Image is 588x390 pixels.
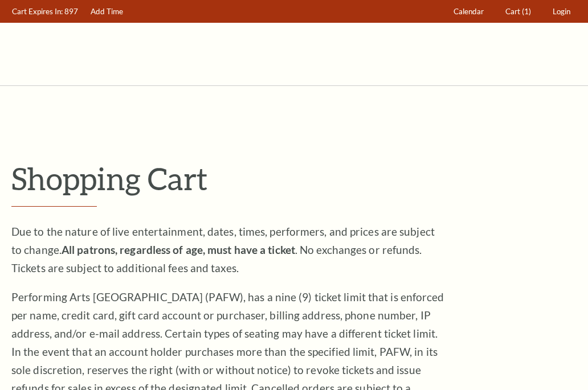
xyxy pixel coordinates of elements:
[548,1,576,23] a: Login
[454,7,484,16] span: Calendar
[553,7,570,16] span: Login
[448,1,489,23] a: Calendar
[64,7,78,16] span: 897
[11,225,435,274] span: Due to the nature of live entertainment, dates, times, performers, and prices are subject to chan...
[11,160,577,197] p: Shopping Cart
[500,1,537,23] a: Cart (1)
[85,1,129,23] a: Add Time
[522,7,531,16] span: (1)
[62,243,295,256] strong: All patrons, regardless of age, must have a ticket
[505,7,520,16] span: Cart
[12,7,63,16] span: Cart Expires In:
